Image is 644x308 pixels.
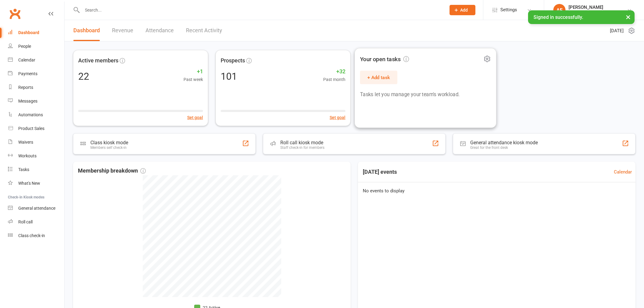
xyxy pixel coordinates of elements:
a: Calendar [614,168,632,176]
span: Membership breakdown [78,166,146,175]
span: +1 [184,67,203,76]
div: Tasks [18,167,29,172]
div: Members self check-in [90,145,128,150]
div: Class kiosk mode [90,140,128,145]
span: Past week [184,76,203,83]
a: Product Sales [8,122,64,135]
button: Add [450,5,475,15]
a: Workouts [8,149,64,163]
div: What's New [18,181,40,186]
span: Past month [323,76,345,83]
a: Payments [8,67,64,81]
input: Search... [80,6,442,14]
a: Messages [8,94,64,108]
div: Roll call [18,219,33,224]
div: 101 [221,72,237,81]
span: Active members [78,56,118,65]
a: Clubworx [7,6,23,21]
p: Tasks let you manage your team's workload. [360,90,491,99]
div: Roll call kiosk mode [280,140,324,145]
span: +32 [323,67,345,76]
button: Set goal [330,114,345,121]
button: Set goal [187,114,203,121]
a: People [8,40,64,53]
a: General attendance kiosk mode [8,201,64,215]
div: Great for the front desk [470,145,538,150]
div: General attendance kiosk mode [470,140,538,145]
div: Product Sales [18,126,44,131]
a: Dashboard [73,20,100,41]
a: Waivers [8,135,64,149]
a: Calendar [8,53,64,67]
div: 22 [78,72,89,81]
div: Dashboard [18,30,39,35]
div: Messages [18,99,37,103]
span: Add [460,8,468,12]
a: Revenue [112,20,133,41]
a: Recent Activity [186,20,222,41]
a: Class kiosk mode [8,229,64,243]
a: Tasks [8,163,64,177]
div: Staff check-in for members [280,145,324,150]
div: Class check-in [18,233,45,238]
div: Workouts [18,153,37,158]
h3: [DATE] events [358,166,402,177]
div: Automations [18,112,43,117]
a: Roll call [8,215,64,229]
div: Waivers [18,140,33,145]
span: Settings [500,3,517,17]
a: What's New [8,177,64,190]
a: Reports [8,81,64,94]
a: Dashboard [8,26,64,40]
span: Your open tasks [360,54,409,64]
div: Reports [18,85,33,90]
a: Automations [8,108,64,122]
a: Attendance [145,20,174,41]
div: People [18,44,31,49]
div: No events to display [355,182,638,199]
button: + Add task [360,71,397,84]
div: Calendar [18,58,35,62]
span: Prospects [221,56,245,65]
div: General attendance [18,206,55,211]
div: Payments [18,71,37,76]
